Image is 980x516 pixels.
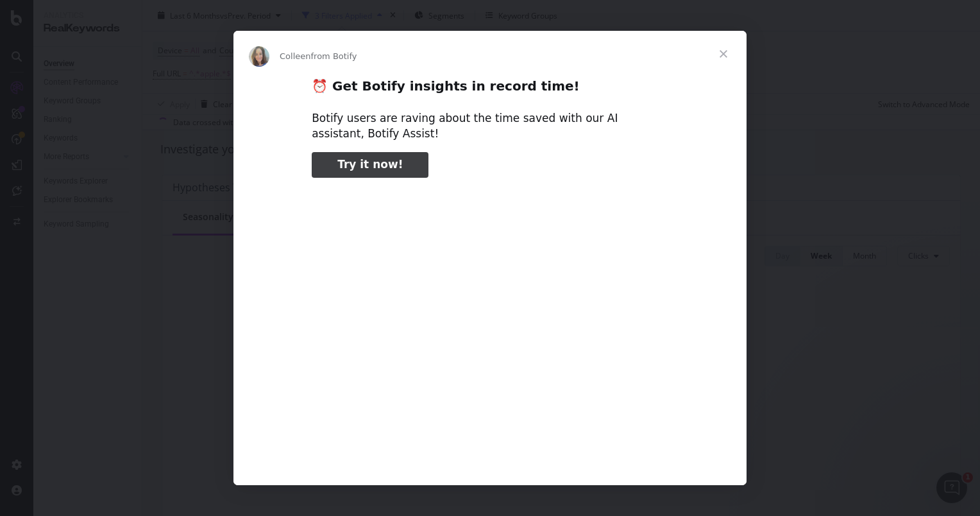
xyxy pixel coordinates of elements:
span: from Botify [311,51,357,61]
div: Botify users are raving about the time saved with our AI assistant, Botify Assist! [312,111,668,142]
img: Profile image for Colleen [249,46,269,67]
span: Try it now! [337,158,403,171]
span: Close [700,31,747,77]
a: Try it now! [312,152,428,178]
h2: ⏰ Get Botify insights in record time! [312,78,668,101]
span: Colleen [280,51,311,61]
video: Play video [223,189,757,456]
